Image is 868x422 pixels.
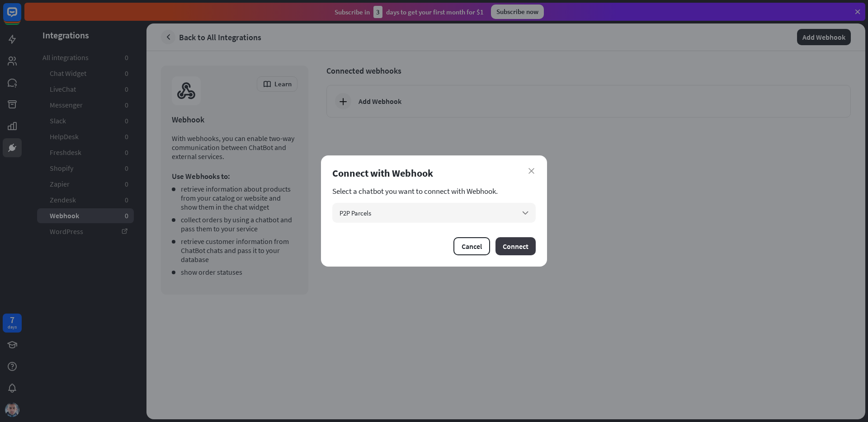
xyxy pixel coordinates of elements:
[453,237,490,255] button: Cancel
[332,167,536,179] div: Connect with Webhook
[495,237,536,255] button: Connect
[528,168,534,174] i: close
[332,187,536,196] section: Select a chatbot you want to connect with Webhook.
[340,209,371,217] span: P2P Parcels
[7,4,34,31] button: Open LiveChat chat widget
[520,208,530,218] i: arrow_down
